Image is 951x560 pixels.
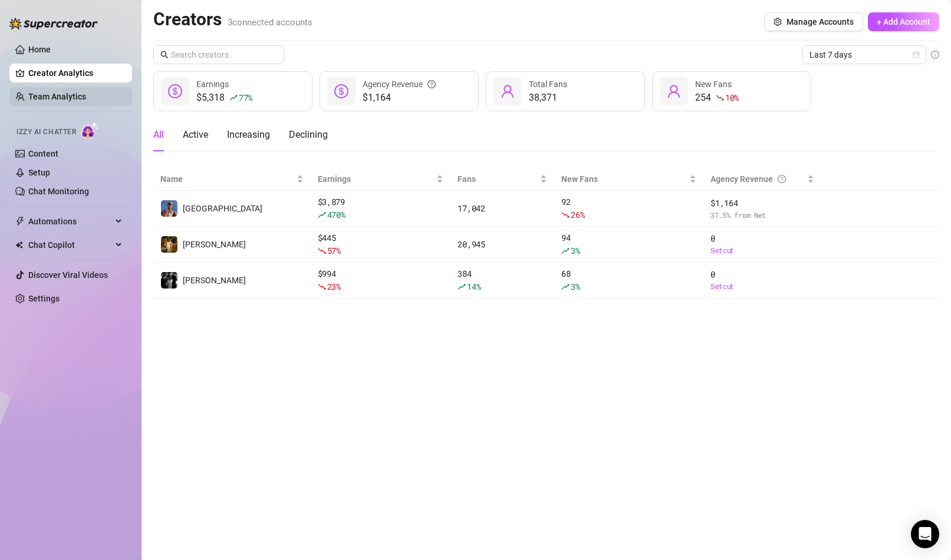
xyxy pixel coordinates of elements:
[774,18,782,26] span: setting
[554,168,703,191] th: New Fans
[161,272,177,289] img: Marvin
[710,232,814,257] div: 0
[318,247,326,255] span: fall
[153,168,311,191] th: Name
[183,128,208,142] div: Active
[229,94,238,102] span: rise
[458,238,547,251] div: 20,945
[458,202,547,215] div: 17,042
[28,187,89,196] a: Chat Monitoring
[458,173,538,185] span: Fans
[318,211,326,219] span: rise
[458,283,466,291] span: rise
[710,210,814,221] span: 37.5 % from Net
[239,92,252,103] span: 77 %
[561,173,687,185] span: New Fans
[710,245,814,257] a: Set cut
[571,209,584,220] span: 26 %
[153,8,312,31] h2: Creators
[787,17,854,26] span: Manage Accounts
[427,78,436,91] span: question-circle
[501,84,515,98] span: user
[561,283,570,291] span: rise
[363,91,436,105] span: $1,164
[17,127,76,138] span: Izzy AI Chatter
[529,91,567,105] div: 38,371
[15,217,25,226] span: thunderbolt
[710,281,814,293] a: Set cut
[710,268,814,293] div: 0
[28,212,112,231] span: Automations
[228,17,312,28] span: 3 connected accounts
[171,48,268,61] input: Search creators
[289,128,328,142] div: Declining
[160,173,294,185] span: Name
[363,78,436,91] div: Agency Revenue
[28,294,60,303] a: Settings
[809,46,919,64] span: Last 7 days
[868,12,939,31] button: + Add Account
[877,17,930,26] span: + Add Account
[911,520,939,548] div: Open Intercom Messenger
[161,200,177,217] img: Dallas
[450,168,554,191] th: Fans
[931,51,939,59] span: info-circle
[778,173,786,185] span: question-circle
[81,122,99,139] img: AI Chatter
[28,236,112,254] span: Chat Copilot
[311,168,451,191] th: Earnings
[183,204,262,213] span: [GEOGRAPHIC_DATA]
[334,84,348,98] span: dollar-circle
[695,79,732,89] span: New Fans
[327,209,345,220] span: 470 %
[716,94,724,102] span: fall
[327,245,341,256] span: 57 %
[153,128,164,142] div: All
[725,92,739,103] span: 10 %
[913,51,920,58] span: calendar
[28,270,108,280] a: Discover Viral Videos
[710,197,814,210] span: $ 1,164
[561,231,696,257] div: 94
[571,281,580,292] span: 3 %
[196,79,229,89] span: Earnings
[28,149,58,158] a: Content
[458,267,547,293] div: 384
[571,245,580,256] span: 3 %
[183,240,246,249] span: [PERSON_NAME]
[695,91,739,105] div: 254
[183,276,246,285] span: [PERSON_NAME]
[160,51,169,59] span: search
[561,267,696,293] div: 68
[318,195,444,221] div: $ 3,879
[561,211,570,219] span: fall
[28,64,123,82] a: Creator Analytics
[318,283,326,291] span: fall
[561,195,696,221] div: 92
[561,247,570,255] span: rise
[318,173,435,185] span: Earnings
[28,168,50,177] a: Setup
[529,79,567,89] span: Total Fans
[9,18,98,29] img: logo-BBDzfeDw.svg
[318,267,444,293] div: $ 994
[168,84,182,98] span: dollar-circle
[227,128,270,142] div: Increasing
[764,12,863,31] button: Manage Accounts
[467,281,481,292] span: 14 %
[196,91,252,105] div: $5,318
[15,241,23,249] img: Chat Copilot
[318,231,444,257] div: $ 445
[327,281,341,292] span: 23 %
[667,84,681,98] span: user
[161,236,177,253] img: Marvin
[28,45,51,54] a: Home
[28,92,86,101] a: Team Analytics
[710,173,805,185] div: Agency Revenue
